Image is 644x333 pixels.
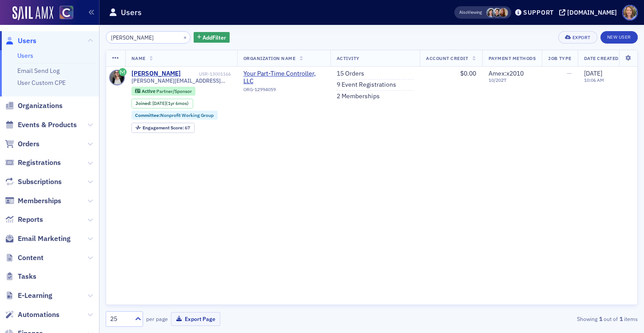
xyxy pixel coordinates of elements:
a: User Custom CPE [17,79,66,87]
a: View Homepage [53,6,73,21]
span: Joined : [135,100,152,106]
strong: 1 [597,315,604,323]
span: Add Filter [203,33,226,41]
span: Subscriptions [18,177,62,187]
button: Export [558,31,597,44]
a: Users [5,36,36,46]
span: Users [18,36,36,46]
label: per page [146,315,168,323]
a: Events & Products [5,120,77,130]
div: Showing out of items [467,315,638,323]
span: Name [131,55,146,61]
span: Engagement Score : [143,124,185,131]
a: Registrations [5,158,61,168]
span: Date Created [584,55,619,61]
div: Engagement Score: 67 [131,123,195,132]
div: ORG-12994059 [243,87,324,96]
span: Orders [18,139,40,149]
span: Amex : x2010 [489,69,524,77]
a: Reports [5,215,43,225]
span: 10 / 2027 [489,77,536,83]
a: Automations [5,310,60,320]
div: USR-13001166 [182,71,231,77]
span: Partner/Sponsor [156,88,192,94]
div: Also [459,9,468,15]
span: Job Type [548,55,571,61]
button: Export Page [171,312,220,326]
span: $0.00 [460,69,476,77]
span: Stacy Svendsen [486,8,496,17]
span: E-Learning [18,291,52,301]
button: × [181,33,189,41]
a: Memberships [5,196,61,206]
span: Profile [622,5,638,20]
div: Committee: [131,111,218,120]
a: Users [17,52,33,60]
span: [DATE] [584,69,602,77]
span: Activity [337,55,360,61]
span: [PERSON_NAME][EMAIL_ADDRESS][PERSON_NAME][DOMAIN_NAME] [131,77,231,84]
a: 15 Orders [337,70,364,78]
a: Tasks [5,272,36,281]
span: — [567,69,572,77]
strong: 1 [618,315,624,323]
a: Committee:Nonprofit Working Group [135,112,214,118]
img: SailAMX [12,6,53,20]
span: Memberships [18,196,61,206]
div: 25 [110,314,130,324]
img: SailAMX [60,6,73,20]
div: 67 [143,125,190,130]
button: [DOMAIN_NAME] [559,9,620,16]
span: Reports [18,215,43,225]
time: 10:06 AM [584,77,604,83]
div: [DOMAIN_NAME] [567,8,617,16]
div: Active: Active: Partner/Sponsor [131,87,196,96]
span: Email Marketing [18,234,71,244]
a: [PERSON_NAME] [131,70,181,78]
a: Orders [5,139,40,149]
div: Joined: 2024-03-11 00:00:00 [131,99,193,108]
span: Automations [18,310,60,320]
span: Content [18,253,44,263]
a: Organizations [5,101,63,111]
span: Organization Name [243,55,296,61]
a: Email Marketing [5,234,71,244]
span: Pamela Galey-Coleman [493,8,502,17]
a: 9 Event Registrations [337,81,396,89]
span: Registrations [18,158,61,168]
a: Your Part-Time Controller, LLC [243,70,324,85]
span: Committee : [135,112,160,118]
input: Search… [106,31,191,44]
a: New User [600,31,638,44]
a: Subscriptions [5,177,62,187]
h1: Users [121,7,142,18]
span: Viewing [459,9,482,16]
button: AddFilter [194,32,230,43]
div: Export [572,35,591,40]
a: Content [5,253,44,263]
span: Payment Methods [489,55,536,61]
div: (1yr 6mos) [152,100,189,106]
span: Account Credit [426,55,468,61]
span: Tasks [18,272,36,281]
span: [DATE] [152,100,166,106]
span: Events & Products [18,120,77,130]
a: 2 Memberships [337,92,380,100]
div: Support [523,8,554,16]
span: Organizations [18,101,63,111]
a: Email Send Log [17,67,60,75]
span: Active [142,88,156,94]
a: Active Partner/Sponsor [135,88,191,94]
a: E-Learning [5,291,52,301]
span: Sheila Duggan [499,8,508,17]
